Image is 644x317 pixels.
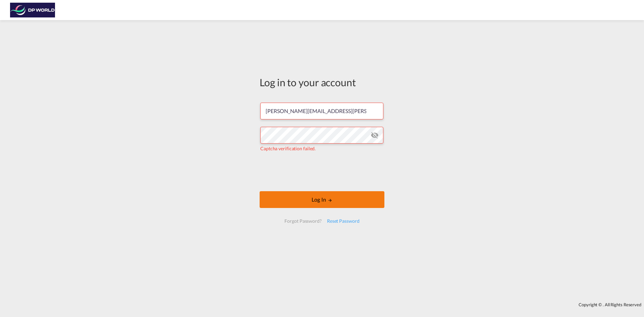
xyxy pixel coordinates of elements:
[260,146,316,151] span: Captcha verification failed.
[260,75,384,89] div: Log in to your account
[271,158,373,184] iframe: reCAPTCHA
[10,3,55,18] img: c08ca190194411f088ed0f3ba295208c.png
[260,191,384,208] button: LOGIN
[260,103,383,119] input: Enter email/phone number
[324,215,362,227] div: Reset Password
[282,215,324,227] div: Forgot Password?
[371,131,379,139] md-icon: icon-eye-off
